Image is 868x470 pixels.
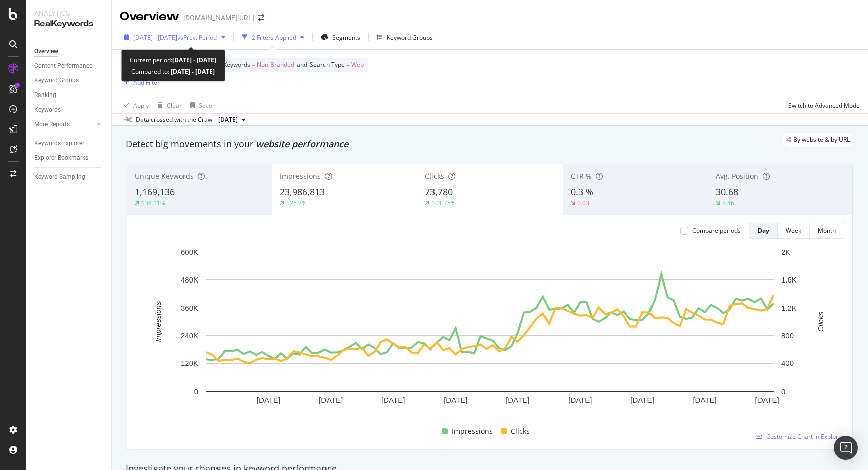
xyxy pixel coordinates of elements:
[34,75,79,86] div: Keyword Groups
[34,46,104,57] a: Overview
[172,56,216,64] b: [DATE] - [DATE]
[722,199,734,207] div: 2.46
[431,199,456,207] div: 101.75%
[252,60,255,69] span: =
[154,301,162,342] text: Impressions
[181,331,198,340] text: 240K
[34,172,85,182] div: Keyword Sampling
[34,18,103,30] div: RealKeywords
[818,226,836,235] div: Month
[181,248,198,256] text: 600K
[34,8,103,18] div: Analytics
[133,78,160,87] div: Add Filter
[34,138,104,149] a: Keywords Explorer
[181,359,198,367] text: 120K
[297,60,307,69] span: and
[133,101,149,110] div: Apply
[218,115,238,124] span: 2025 Aug. 9th
[506,396,529,404] text: [DATE]
[778,223,810,239] button: Week
[153,97,182,113] button: Clear
[781,248,790,256] text: 2K
[332,33,360,42] span: Segments
[34,138,84,149] div: Keywords Explorer
[136,115,214,124] div: Data crossed with the Crawl
[34,105,104,115] a: Keywords
[781,304,797,312] text: 1.2K
[167,101,182,110] div: Clear
[511,425,530,437] span: Clicks
[716,171,758,181] span: Avg. Position
[757,226,769,235] div: Day
[34,61,104,71] a: Content Performance
[34,172,104,182] a: Keyword Sampling
[34,61,92,71] div: Content Performance
[425,185,453,198] span: 73,780
[793,137,850,143] span: By website & by URL
[571,171,592,181] span: CTR %
[816,311,825,331] text: Clicks
[120,97,149,113] button: Apply
[181,304,198,312] text: 360K
[756,432,844,441] a: Customize Chart in Explorer
[786,226,801,235] div: Week
[141,199,165,207] div: 138.11%
[133,33,177,42] span: [DATE] - [DATE]
[34,46,58,57] div: Overview
[346,60,350,69] span: =
[452,425,493,437] span: Impressions
[252,33,296,42] div: 2 Filters Applied
[135,171,194,181] span: Unique Keywords
[280,185,325,198] span: 23,986,813
[444,396,467,404] text: [DATE]
[130,54,216,66] div: Current period:
[34,90,104,101] a: Ranking
[577,199,589,207] div: 0.03
[784,97,860,113] button: Switch to Advanced Mode
[373,29,437,45] button: Keyword Groups
[630,396,654,404] text: [DATE]
[387,33,433,42] div: Keyword Groups
[120,76,160,88] button: Add Filter
[258,14,264,21] div: arrow-right-arrow-left
[310,60,345,69] span: Search Type
[223,60,250,69] span: Keywords
[781,359,794,367] text: 400
[257,396,280,404] text: [DATE]
[749,223,778,239] button: Day
[351,58,364,72] span: Web
[135,247,844,421] svg: A chart.
[34,75,104,86] a: Keyword Groups
[425,171,444,181] span: Clicks
[781,331,794,340] text: 800
[186,97,212,113] button: Save
[214,114,250,126] button: [DATE]
[34,119,70,130] div: More Reports
[782,133,854,147] div: legacy label
[317,29,364,45] button: Segments
[177,33,217,42] span: vs Prev. Period
[120,8,179,25] div: Overview
[381,396,405,404] text: [DATE]
[766,432,844,441] span: Customize Chart in Explorer
[286,199,307,207] div: 125.2%
[788,101,860,110] div: Switch to Advanced Mode
[571,185,593,198] span: 0.3 %
[131,66,215,77] div: Compared to:
[257,58,294,72] span: Non-Branded
[199,101,212,110] div: Save
[135,185,175,198] span: 1,169,136
[781,275,797,284] text: 1.6K
[755,396,779,404] text: [DATE]
[34,90,56,101] div: Ranking
[181,275,198,284] text: 480K
[194,387,198,396] text: 0
[716,185,738,198] span: 30.68
[34,153,88,163] div: Explorer Bookmarks
[568,396,592,404] text: [DATE]
[280,171,321,181] span: Impressions
[693,396,716,404] text: [DATE]
[810,223,844,239] button: Month
[834,436,858,460] div: Open Intercom Messenger
[34,105,61,115] div: Keywords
